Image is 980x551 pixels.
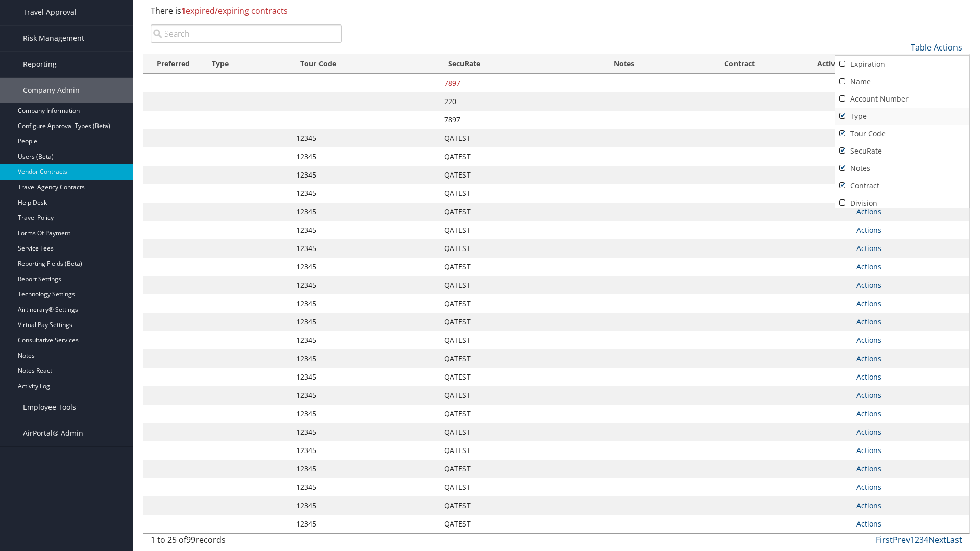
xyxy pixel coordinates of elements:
span: Employee Tools [23,394,76,420]
a: Division [835,194,969,212]
span: AirPortal® Admin [23,420,83,446]
a: Contract [835,177,969,194]
a: Expiration [835,56,969,73]
a: Account Number [835,90,969,108]
a: Notes [835,160,969,177]
a: Type [835,108,969,125]
a: Tour Code [835,125,969,142]
a: SecuRate [835,142,969,160]
a: Name [835,73,969,90]
span: Risk Management [23,26,84,51]
span: Company Admin [23,78,80,103]
span: Reporting [23,52,57,77]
